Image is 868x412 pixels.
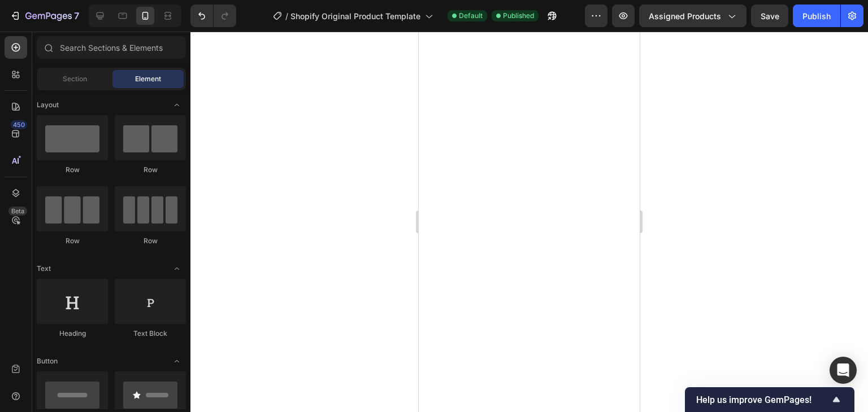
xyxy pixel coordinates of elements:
div: 450 [11,120,27,129]
span: Published [503,11,534,21]
p: 7 [74,9,79,23]
div: Open Intercom Messenger [830,357,857,384]
span: Toggle open [168,96,186,114]
div: Row [115,165,186,175]
div: Row [37,165,108,175]
span: Section [63,74,87,84]
span: Layout [37,100,59,110]
span: Assigned Products [649,10,721,22]
span: Button [37,356,58,366]
button: Assigned Products [639,5,747,27]
div: Row [115,236,186,246]
div: Publish [802,10,831,22]
button: 7 [5,5,84,27]
span: / [285,10,288,22]
span: Toggle open [168,352,186,370]
div: Beta [8,207,27,216]
input: Search Sections & Elements [37,36,186,59]
span: Shopify Original Product Template [290,10,420,22]
iframe: Design area [419,32,640,412]
button: Show survey - Help us improve GemPages! [696,393,843,406]
button: Publish [793,5,840,27]
div: Heading [37,328,108,339]
div: Text Block [115,328,186,339]
span: Save [761,11,779,21]
span: Element [135,74,161,84]
button: Save [751,5,788,27]
span: Help us improve GemPages! [696,395,830,405]
span: Text [37,264,51,274]
div: Undo/Redo [190,5,236,27]
span: Toggle open [168,260,186,278]
div: Row [37,236,108,246]
span: Default [459,11,483,21]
